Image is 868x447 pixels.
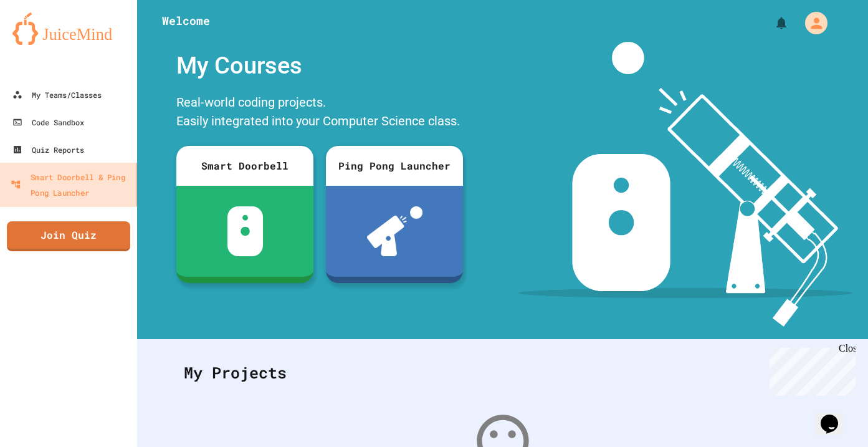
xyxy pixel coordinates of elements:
img: banner-image-my-projects.png [518,42,852,327]
div: My Notifications [751,12,792,34]
div: Chat with us now!Close [5,5,86,79]
img: ppl-with-ball.png [367,206,422,256]
div: Smart Doorbell & Ping Pong Launcher [11,169,131,200]
div: My Teams/Classes [12,87,102,102]
div: My Projects [171,348,834,397]
div: Code Sandbox [12,115,84,130]
a: Join Quiz [7,221,130,251]
div: My Courses [170,42,469,90]
iframe: chat widget [816,397,856,435]
div: Real-world coding projects. Easily integrated into your Computer Science class. [170,90,469,137]
img: sdb-white.svg [227,206,263,256]
div: Quiz Reports [12,142,84,157]
iframe: chat widget [765,343,856,396]
div: Smart Doorbell [176,146,313,186]
div: My Account [792,9,831,37]
img: logo-orange.svg [12,12,125,45]
div: Ping Pong Launcher [326,146,463,186]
